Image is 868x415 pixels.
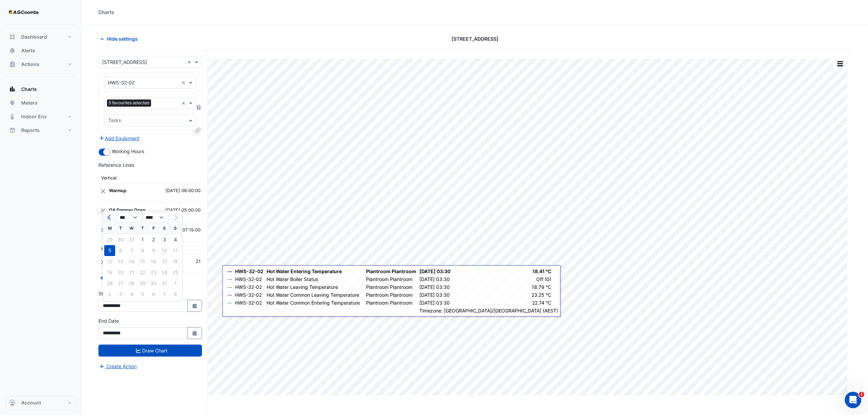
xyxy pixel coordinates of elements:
[108,183,157,203] td: Warmup
[157,183,202,203] td: [DATE] 06:00:00
[170,234,181,245] div: 4
[98,317,119,324] label: End Date
[9,47,16,54] app-icon: Alerts
[104,223,115,234] div: M
[8,5,39,19] img: Company Logo
[104,234,115,245] div: Monday, July 29, 2024
[5,82,77,96] button: Charts
[115,234,126,245] div: 30
[5,110,77,123] button: Indoor Env
[148,223,159,234] div: F
[9,61,16,68] app-icon: Actions
[143,212,168,223] select: Select year
[21,34,47,40] span: Dashboard
[126,234,137,245] div: Wednesday, July 31, 2024
[21,86,37,93] span: Charts
[148,234,159,245] div: 2
[9,99,16,106] app-icon: Meters
[21,113,47,120] span: Indoor Env
[181,79,187,86] span: Clear
[109,188,126,193] strong: Warmup
[181,99,187,107] span: Clear
[9,127,16,134] app-icon: Reports
[98,362,137,370] button: Create Action
[192,303,198,309] fa-icon: Select Date
[98,33,142,45] button: Hide settings
[98,290,121,297] label: Start Date
[159,223,170,234] div: S
[170,234,181,245] div: Sunday, August 4, 2024
[451,35,499,42] span: [STREET_ADDRESS]
[126,234,137,245] div: 31
[5,96,77,110] button: Meters
[5,30,77,44] button: Dashboard
[100,224,106,237] button: Close
[833,59,847,68] button: More Options
[98,274,149,282] button: Add Reference Line
[21,127,40,134] span: Reports
[104,245,115,256] div: Monday, August 5, 2024
[100,185,106,198] button: Close
[159,234,170,245] div: 3
[195,127,200,133] span: Clone Favourites and Tasks from this Equipment to other Equipment
[845,392,861,408] iframe: Intercom live chat
[137,234,148,245] div: 1
[21,399,41,406] span: Account
[100,204,106,217] button: Close
[9,34,16,40] app-icon: Dashboard
[159,234,170,245] div: Saturday, August 3, 2024
[137,234,148,245] div: Thursday, August 1, 2024
[107,35,138,42] span: Hide settings
[157,203,202,222] td: [DATE] 05:00:00
[9,86,16,93] app-icon: Charts
[21,61,39,68] span: Actions
[5,57,77,71] button: Actions
[104,245,115,256] div: 5
[98,345,202,357] button: Draw Chart
[112,148,144,154] span: Working Hours
[187,58,193,66] span: Clear
[117,212,143,223] select: Select month
[170,223,181,234] div: S
[21,99,38,106] span: Meters
[98,161,134,169] label: Reference Lines
[107,99,151,106] span: 5 favourites selected
[98,242,202,254] th: Horizontal
[21,47,35,54] span: Alerts
[98,134,140,142] button: Add Equipment
[192,330,198,336] fa-icon: Select Date
[106,212,114,223] button: Previous month
[109,207,146,213] strong: OA Damper Open
[100,255,106,268] button: Close
[148,234,159,245] div: Friday, August 2, 2024
[5,396,77,410] button: Account
[9,113,16,120] app-icon: Indoor Env
[126,223,137,234] div: W
[104,234,115,245] div: 29
[107,117,121,125] div: Tasks
[98,9,114,16] div: Charts
[196,104,202,110] span: Choose Function
[115,234,126,245] div: Tuesday, July 30, 2024
[5,123,77,137] button: Reports
[98,171,202,183] th: Vertical
[186,254,202,273] td: 21
[859,392,864,397] span: 1
[108,203,157,222] td: OA Damper Open
[137,223,148,234] div: T
[115,223,126,234] div: T
[5,44,77,57] button: Alerts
